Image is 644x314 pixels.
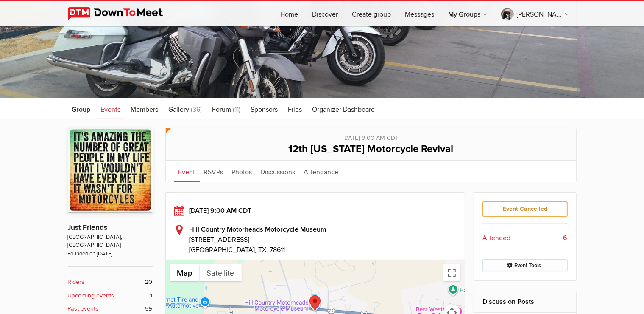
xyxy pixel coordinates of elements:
span: Group [72,105,91,114]
a: Upcoming events 1 [68,291,153,300]
a: Attendance [300,161,343,182]
a: [PERSON_NAME] [494,1,576,26]
span: 59 [145,304,153,314]
b: Upcoming events [68,291,114,300]
img: Just Friends [68,128,153,213]
a: Members [127,98,163,119]
a: Create group [346,1,398,26]
span: Organizer Dashboard [312,105,375,114]
a: Discussions [256,161,300,182]
span: 20 [145,277,153,287]
span: Events [101,105,121,114]
span: [GEOGRAPHIC_DATA], TX, 78611 [190,246,285,254]
a: Organizer Dashboard [308,98,379,119]
a: Forum (11) [208,98,245,119]
a: Photos [228,161,256,182]
span: (11) [233,105,241,114]
a: Gallery (36) [164,98,206,119]
span: [STREET_ADDRESS] [190,235,457,245]
a: Sponsors [247,98,282,119]
span: Sponsors [251,105,278,114]
a: Just Friends [68,223,108,232]
button: Show street map [170,264,200,281]
a: My Groups [442,1,494,26]
a: Event [174,161,200,182]
span: Founded on [DATE] [68,250,153,258]
a: Group [68,98,95,119]
button: Show satellite imagery [200,264,242,281]
a: Discussion Posts [482,297,534,306]
a: RSVPs [200,161,228,182]
a: Events [97,98,125,119]
span: Files [288,105,302,114]
a: Messages [399,1,441,26]
a: Home [274,1,305,26]
span: 12th [US_STATE] Motorcycle Revival [288,143,453,155]
span: Gallery [169,105,190,114]
img: DownToMeet [68,7,176,20]
div: [DATE] 9:00 AM CDT [174,206,457,216]
b: 6 [563,233,568,243]
span: (36) [191,105,202,114]
a: Past events 59 [68,304,153,314]
div: Event Cancelled [482,201,568,217]
a: Files [284,98,307,119]
a: Riders 20 [68,277,153,287]
b: Hill Country Motorheads Motorcycle Museum [190,225,326,234]
span: Attended [482,233,510,243]
a: Discover [306,1,345,26]
div: [DATE] 9:00 AM CDT [174,128,568,143]
span: Members [131,105,159,114]
button: Toggle fullscreen view [443,264,460,281]
b: Past events [68,304,99,314]
b: Riders [68,277,85,287]
a: Event Tools [482,259,568,272]
span: 1 [151,291,153,300]
span: [GEOGRAPHIC_DATA], [GEOGRAPHIC_DATA] [68,233,153,250]
span: Forum [212,105,231,114]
